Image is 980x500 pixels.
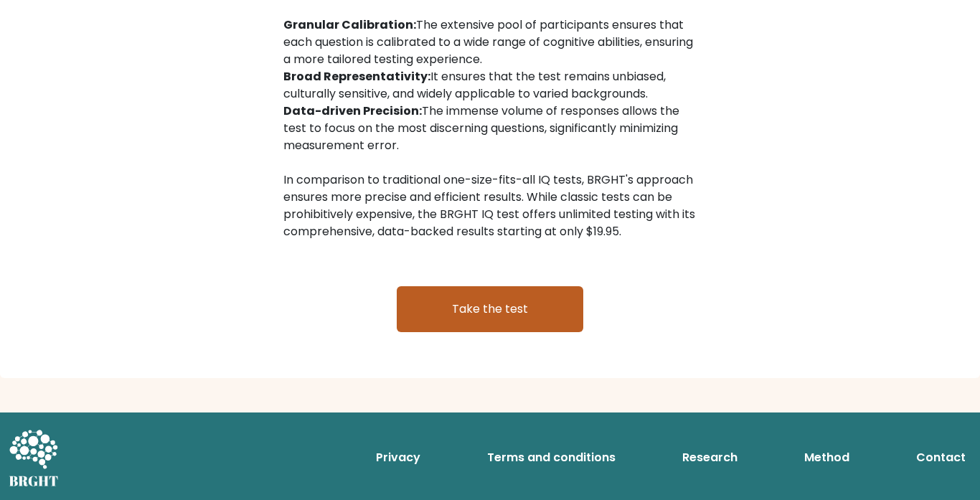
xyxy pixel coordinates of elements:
a: Contact [910,443,971,472]
a: Take the test [397,286,583,332]
a: Method [798,443,855,472]
a: Privacy [370,443,426,472]
b: Broad Representativity: [283,68,430,85]
b: Granular Calibration: [283,16,416,33]
a: Research [677,443,743,472]
b: Data-driven Precision: [283,103,422,119]
a: Terms and conditions [481,443,621,472]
